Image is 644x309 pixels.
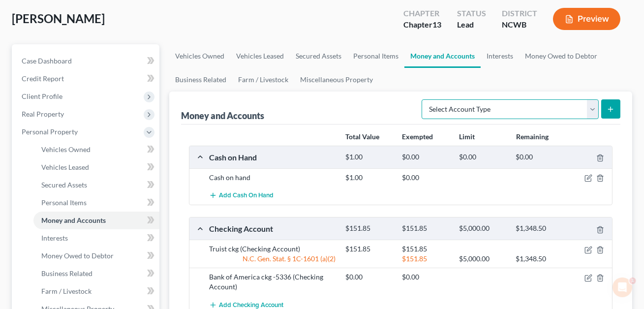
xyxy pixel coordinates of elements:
div: N.C. Gen. Stat. § 1C-1601 (a)(2) [204,254,340,264]
span: Vehicles Owned [41,145,91,154]
span: Add Checking Account [219,301,283,309]
div: $151.85 [340,244,397,254]
div: $151.85 [398,224,454,233]
div: Lead [457,19,486,31]
a: Business Related [169,68,232,92]
iframe: Intercom live chat [611,276,634,299]
div: $0.00 [398,272,454,282]
a: Vehicles Owned [33,141,159,158]
span: Case Dashboard [22,57,72,65]
span: Add Cash on Hand [219,192,274,200]
div: Checking Account [204,223,340,234]
div: $1.00 [340,153,397,162]
span: Business Related [41,269,92,278]
div: $1,348.50 [511,224,567,233]
span: Personal Items [41,198,87,207]
div: $0.00 [398,173,454,183]
a: Case Dashboard [14,52,159,70]
span: Farm / Livestock [41,287,92,295]
a: Business Related [33,265,159,282]
a: Personal Items [347,44,404,68]
div: $5,000.00 [454,254,511,264]
span: 13 [432,20,441,29]
div: $1.00 [340,173,397,183]
a: Interests [33,229,159,247]
div: Bank of America ckg -5336 (Checking Account) [204,272,340,292]
a: Secured Assets [290,44,347,68]
span: Personal Property [22,127,78,136]
strong: Total Value [345,132,379,141]
strong: Exempted [402,132,433,141]
a: Farm / Livestock [232,68,294,92]
div: District [502,8,537,19]
span: Vehicles Leased [41,163,89,171]
a: Vehicles Leased [33,158,159,176]
span: [PERSON_NAME] [12,11,105,26]
div: $0.00 [454,153,511,162]
div: $151.85 [398,254,454,264]
div: $151.85 [398,244,454,254]
a: Personal Items [33,194,159,212]
div: $0.00 [511,153,567,162]
a: Secured Assets [33,176,159,194]
strong: Remaining [516,132,549,141]
div: Cash on hand [204,173,340,183]
a: Vehicles Leased [230,44,290,68]
a: Interests [481,44,519,68]
div: Status [457,8,486,19]
div: $0.00 [340,272,397,282]
a: Money Owed to Debtor [519,44,603,68]
div: NCWB [502,19,537,31]
div: $5,000.00 [454,224,511,233]
button: Preview [553,8,620,30]
div: $151.85 [340,224,397,233]
span: Money Owed to Debtor [41,251,114,260]
div: Cash on Hand [204,152,340,162]
div: $0.00 [398,153,454,162]
a: Money and Accounts [404,44,481,68]
a: Miscellaneous Property [294,68,379,92]
span: Real Property [22,110,64,118]
a: Money Owed to Debtor [33,247,159,265]
span: Secured Assets [41,181,87,189]
div: Truist ckg (Checking Account) [204,244,340,254]
button: Add Cash on Hand [209,186,274,205]
span: Money and Accounts [41,216,106,224]
span: 1 [631,276,639,283]
span: Interests [41,234,68,242]
strong: Limit [459,132,475,141]
div: Chapter [403,8,441,19]
div: Money and Accounts [181,110,264,122]
div: Chapter [403,19,441,31]
a: Vehicles Owned [169,44,230,68]
a: Farm / Livestock [33,282,159,300]
div: $1,348.50 [511,254,567,264]
span: Credit Report [22,74,64,83]
a: Credit Report [14,70,159,88]
a: Money and Accounts [33,212,159,229]
span: Client Profile [22,92,62,100]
